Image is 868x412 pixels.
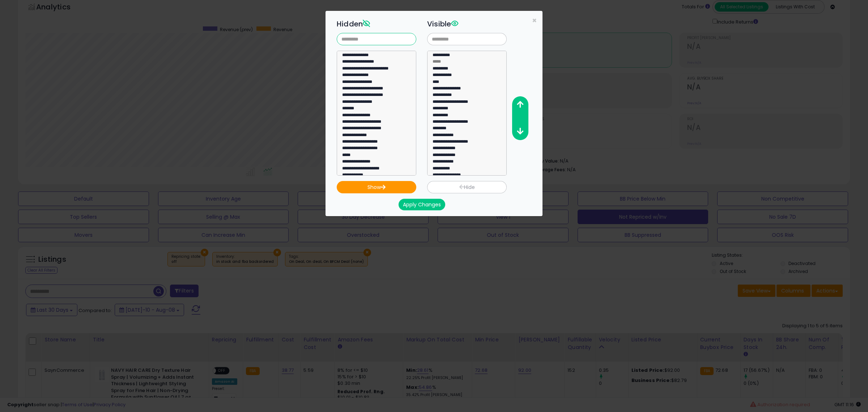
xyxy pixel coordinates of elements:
h3: Hidden [337,18,416,29]
button: Show [337,181,416,193]
span: × [532,15,537,26]
button: Apply Changes [399,199,445,210]
button: Hide [427,181,507,193]
h3: Visible [427,18,507,29]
